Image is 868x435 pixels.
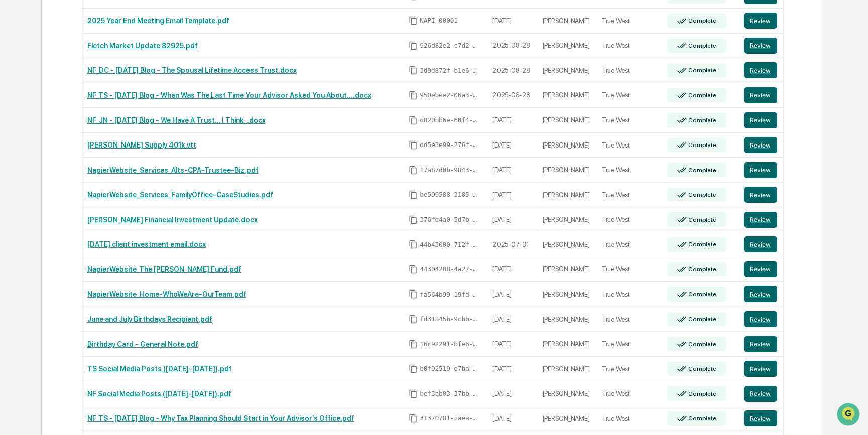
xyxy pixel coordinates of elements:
button: Review [744,236,777,252]
span: Copy Id [409,364,418,373]
span: Copy Id [409,16,418,25]
a: Review [744,112,778,128]
button: Review [744,361,777,377]
span: 17a87d0b-9843-41a7-875f-03446d5ff4d1 [420,166,480,174]
td: [PERSON_NAME] [537,232,596,257]
span: fd31845b-9cbb-4421-9d4d-00f4527787b4 [420,315,480,323]
td: True West [596,58,661,83]
a: NapierWebsite_Services_FamilyOffice-CaseStudies.pdf [87,191,273,199]
td: [DATE] [486,108,537,133]
div: Complete [687,365,716,372]
span: be599588-3185-40bd-9a71-f5e8f0772fc1 [420,191,480,199]
div: Complete [687,141,716,149]
button: Review [744,38,777,54]
td: [DATE] [486,183,537,208]
span: Copy Id [409,41,418,50]
div: Complete [687,67,716,74]
td: [DATE] [486,207,537,232]
span: Attestations [83,126,125,136]
div: 🔎 [10,147,18,155]
span: Copy Id [409,289,418,299]
td: 2025-08-28 [486,34,537,59]
div: Complete [687,216,716,223]
td: True West [596,183,661,208]
a: June and July Birthdays Recipient.pdf [87,315,212,323]
div: Complete [687,191,716,198]
a: 🗄️Attestations [69,122,129,140]
a: 🖐️Preclearance [6,122,69,140]
a: [PERSON_NAME] Financial Investment Update.docx [87,216,258,224]
td: [DATE] [486,381,537,406]
td: [PERSON_NAME] [537,183,596,208]
span: 44b43000-712f-4d46-8c27-2b34859cc727 [420,241,480,249]
a: [DATE] client investment email.docx [87,240,206,248]
span: Copy Id [409,265,418,274]
span: 44304288-4a27-410f-ab0e-8a6e85f9be5e [420,265,480,273]
td: [PERSON_NAME] [537,133,596,158]
span: Copy Id [409,116,418,125]
td: True West [596,133,661,158]
button: Review [744,261,777,277]
td: [DATE] [486,406,537,431]
td: [PERSON_NAME] [537,307,596,332]
span: Copy Id [409,215,418,224]
span: fa564b99-19fd-429b-b609-c174f6754da7 [420,291,480,299]
span: Copy Id [409,340,418,349]
span: 926d82e2-c7d2-4949-bc98-55e98cef4a28 [420,42,480,50]
span: dd5e3e99-276f-4f68-9436-2ff93b220d95 [420,141,480,149]
td: [DATE] [486,158,537,183]
td: [PERSON_NAME] [537,9,596,34]
span: Copy Id [409,389,418,398]
a: Review [744,62,778,78]
span: Copy Id [409,140,418,150]
button: Review [744,137,777,153]
td: True West [596,332,661,357]
span: Copy Id [409,414,418,423]
a: Review [744,311,778,327]
a: Birthday Card - General Note.pdf [87,340,198,348]
span: 376fd4a0-5d7b-4339-8461-b7a61ea7fe16 [420,216,480,224]
span: b0f92519-e7ba-4e74-a076-8ed294647955 [420,365,480,373]
td: True West [596,307,661,332]
a: Review [744,162,778,178]
button: Review [744,212,777,228]
td: [PERSON_NAME] [537,406,596,431]
div: Complete [687,291,716,298]
td: 2025-07-31 [486,232,537,257]
td: [PERSON_NAME] [537,357,596,382]
div: Complete [687,341,716,348]
td: True West [596,282,661,307]
div: Complete [687,241,716,248]
button: Review [744,386,777,402]
a: NF_TS - [DATE] Blog - Why Tax Planning Should Start in Your Advisor’s Office.pdf [87,414,354,422]
span: Copy Id [409,240,418,249]
td: [PERSON_NAME] [537,257,596,282]
td: [PERSON_NAME] [537,83,596,108]
span: Copy Id [409,66,418,75]
button: Review [744,336,777,352]
td: [PERSON_NAME] [537,58,596,83]
div: Complete [687,117,716,124]
div: Complete [687,266,716,273]
button: Review [744,13,777,29]
div: Complete [687,17,716,24]
td: True West [596,108,661,133]
div: Complete [687,92,716,99]
a: Review [744,410,778,426]
td: [PERSON_NAME] [537,332,596,357]
button: Review [744,187,777,203]
button: Review [744,286,777,302]
td: [PERSON_NAME] [537,381,596,406]
td: [DATE] [486,257,537,282]
a: 2025 Year End Meeting Email Template.pdf [87,17,229,25]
